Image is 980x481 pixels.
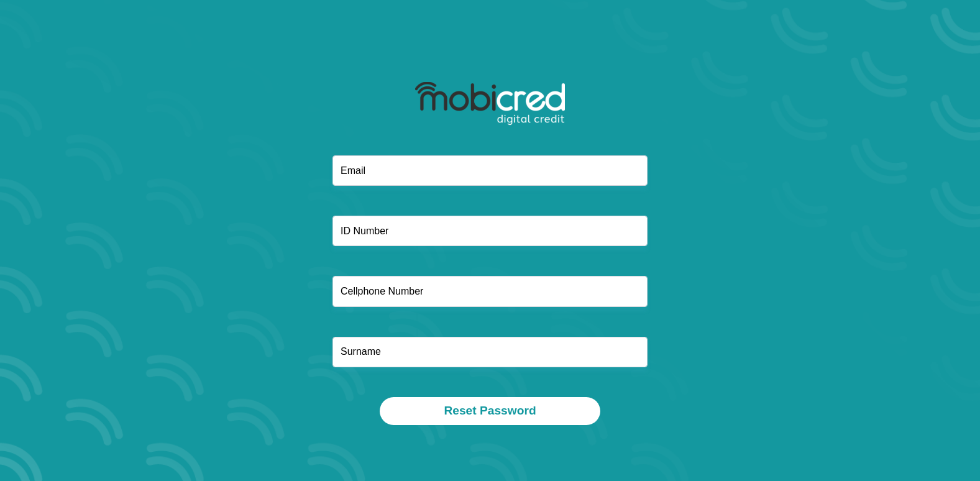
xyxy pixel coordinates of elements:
input: Cellphone Number [332,276,648,306]
button: Reset Password [380,397,600,425]
img: mobicred logo [415,82,565,126]
input: Email [332,155,648,186]
input: Surname [332,337,648,367]
input: ID Number [332,216,648,246]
